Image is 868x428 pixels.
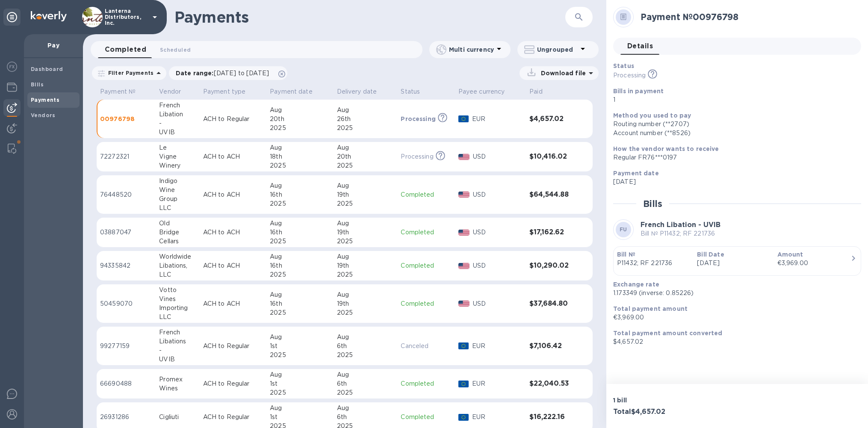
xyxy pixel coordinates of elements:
p: Paid [529,87,543,96]
p: EUR [472,342,523,351]
p: [DATE] [613,177,854,186]
img: USD [458,263,470,269]
div: 1st [270,379,330,388]
b: Method you used to pay [613,112,691,119]
span: Paid [529,87,554,96]
div: Aug [270,219,330,228]
div: 16th [270,299,330,308]
div: 16th [270,190,330,199]
p: Processing [401,152,433,161]
div: Winery [159,161,196,170]
div: Importing [159,304,196,313]
p: USD [473,299,523,308]
h3: $22,040.53 [529,380,574,388]
div: 6th [337,413,394,422]
p: Processing [401,115,436,123]
div: 2025 [270,388,330,397]
button: Bill №P11432; RF 221736Bill Date[DATE]Amount€3,969.00 [613,246,861,276]
div: 2025 [270,199,330,208]
img: USD [458,192,470,198]
b: Bill Date [697,251,724,258]
p: $4,657.02 [613,337,854,346]
p: Payment № [100,87,136,96]
span: Payment date [270,87,324,96]
p: ACH to ACH [203,299,263,308]
div: Wines [159,384,196,393]
p: Delivery date [337,87,377,96]
div: Aug [270,106,330,115]
p: 1 bill [613,396,734,404]
div: Group [159,195,196,204]
h3: $10,290.02 [529,262,574,270]
img: Foreign exchange [7,62,17,72]
div: 2025 [270,237,330,246]
h2: Bills [643,198,662,209]
div: - [159,119,196,128]
div: Libations, [159,261,196,270]
p: Filter Payments [105,69,154,77]
p: EUR [472,413,523,422]
div: Aug [337,252,394,261]
h3: $64,544.88 [529,191,574,199]
div: LLC [159,270,196,279]
p: ACH to ACH [203,261,263,270]
div: Regular FR76***0197 [613,153,854,162]
div: Aug [270,404,330,413]
span: Payment № [100,87,147,96]
div: Vines [159,295,196,304]
b: Bills [31,81,44,88]
div: 2025 [337,124,394,133]
img: Logo [31,11,67,21]
div: 6th [337,342,394,351]
p: 66690488 [100,379,152,388]
p: ACH to ACH [203,190,263,199]
img: USD [458,301,470,307]
p: ACH to Regular [203,379,263,388]
b: Amount [777,251,803,258]
div: 2025 [270,161,330,170]
p: ACH to ACH [203,228,263,237]
p: Completed [401,413,451,422]
h2: Payment № 00976798 [641,12,854,22]
div: UVIB [159,355,196,364]
div: 2025 [337,237,394,246]
span: Completed [105,44,146,56]
div: French [159,101,196,110]
div: Libation [159,110,196,119]
div: Aug [270,143,330,152]
div: 18th [270,152,330,161]
div: 2025 [337,270,394,279]
div: Aug [337,181,394,190]
div: 2025 [337,199,394,208]
div: UVIB [159,128,196,137]
b: Bills in payment [613,88,664,94]
p: USD [473,261,523,270]
p: Multi currency [449,45,494,54]
p: 50459070 [100,299,152,308]
p: 72272321 [100,152,152,161]
b: Bill № [617,251,635,258]
h1: Payments [174,8,509,26]
img: Wallets [7,82,17,92]
p: Payment date [270,87,313,96]
p: EUR [472,115,523,124]
div: Cellars [159,237,196,246]
div: 20th [337,152,394,161]
div: 2025 [270,351,330,360]
p: Completed [401,261,451,270]
div: Indigo [159,177,196,186]
div: 19th [337,190,394,199]
div: 2025 [270,308,330,317]
div: 19th [337,299,394,308]
p: ACH to Regular [203,413,263,422]
b: Payment date [613,170,659,177]
div: 20th [270,115,330,124]
span: Status [401,87,431,96]
div: 16th [270,228,330,237]
p: 00976798 [100,115,152,123]
p: Payment type [203,87,246,96]
span: Payee currency [458,87,516,96]
b: Dashboard [31,66,63,72]
p: ACH to Regular [203,342,263,351]
div: 2025 [337,161,394,170]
